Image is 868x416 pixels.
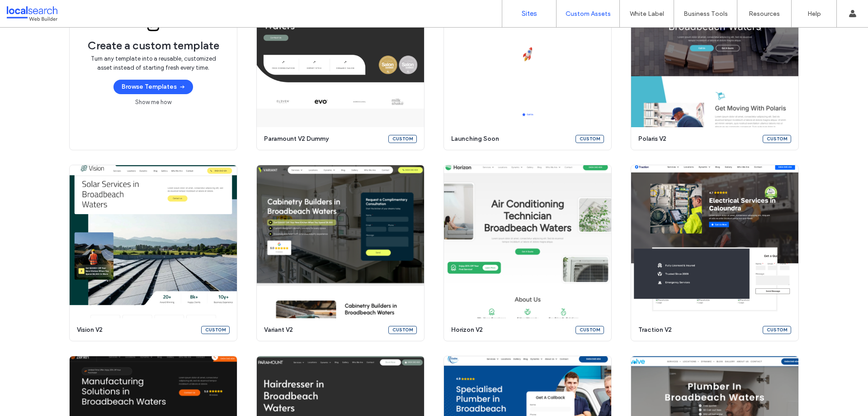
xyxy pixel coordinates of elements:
span: polaris v2 [638,134,757,143]
label: Business Tools [684,10,728,18]
span: paramount v2 dummy [264,134,383,143]
button: Browse Templates [113,80,193,94]
span: variant v2 [264,325,383,335]
span: Turn any template into a reusable, customized asset instead of starting fresh every time. [88,54,219,72]
span: Create a custom template [88,39,219,53]
div: Custom [576,135,604,143]
label: Resources [749,10,780,18]
label: Help [807,10,821,18]
span: launching soon [451,134,570,143]
div: Custom [388,326,417,334]
span: horizon v2 [451,325,570,335]
a: Show me how [135,98,171,107]
div: Custom [763,326,791,334]
div: Custom [388,135,417,143]
label: Sites [522,10,537,18]
span: vision v2 [77,325,196,335]
label: White Label [630,10,664,18]
span: Help [20,6,39,14]
span: traction v2 [638,325,757,335]
div: Custom [201,326,230,334]
div: Custom [576,326,604,334]
label: Custom Assets [566,10,611,18]
div: Custom [763,135,791,143]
